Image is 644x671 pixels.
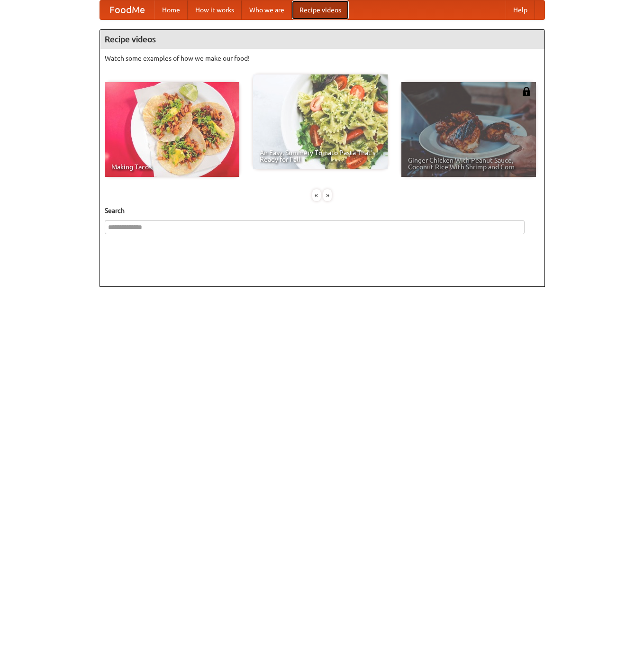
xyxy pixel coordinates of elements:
img: 483408.png [522,87,531,96]
h5: Search [105,206,540,215]
p: Watch some examples of how we make our food! [105,54,540,63]
a: An Easy, Summery Tomato Pasta That's Ready for Fall [253,74,388,169]
span: An Easy, Summery Tomato Pasta That's Ready for Fall [260,149,381,163]
a: Help [506,0,535,19]
div: » [323,189,332,201]
a: Recipe videos [292,0,349,19]
div: « [312,189,321,201]
a: Who we are [242,0,292,19]
a: FoodMe [100,0,154,19]
a: How it works [188,0,242,19]
a: Home [154,0,188,19]
a: Making Tacos [105,82,239,177]
span: Making Tacos [111,164,233,170]
h4: Recipe videos [100,30,544,49]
